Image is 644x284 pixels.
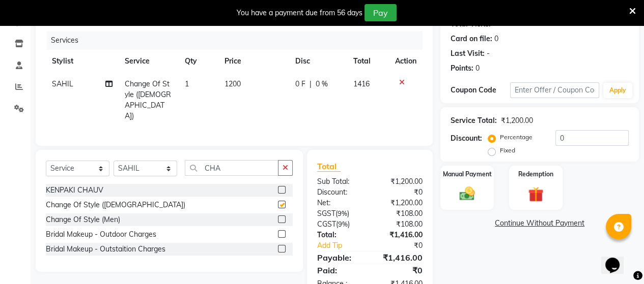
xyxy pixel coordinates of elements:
[47,31,430,50] div: Services
[518,170,553,179] label: Redemption
[370,219,430,230] div: ₹108.00
[119,50,178,73] th: Service
[365,4,397,21] button: Pay
[46,50,119,73] th: Stylist
[601,243,634,274] iframe: chat widget
[370,208,430,219] div: ₹108.00
[603,83,632,98] button: Apply
[353,79,370,88] span: 1416
[46,214,120,225] div: Change Of Style (Men)
[185,79,189,88] span: 1
[370,187,430,198] div: ₹0
[317,209,335,218] span: SGST
[443,170,492,179] label: Manual Payment
[451,133,482,144] div: Discount:
[310,187,370,198] div: Discount:
[310,264,370,276] div: Paid:
[46,229,156,240] div: Bridal Makeup - Outdoor Charges
[310,198,370,208] div: Net:
[185,160,278,176] input: Search or Scan
[451,115,497,126] div: Service Total:
[218,50,289,73] th: Price
[310,240,380,251] a: Add Tip
[237,8,362,18] div: You have a payment due from 56 days
[310,79,312,89] span: |
[442,218,637,229] a: Continue Without Payment
[451,85,510,96] div: Coupon Code
[125,79,171,120] span: Change Of Style ([DEMOGRAPHIC_DATA])
[347,50,389,73] th: Total
[370,230,430,240] div: ₹1,416.00
[310,251,370,264] div: Payable:
[46,185,103,196] div: KENPAKI CHAUV
[338,220,348,228] span: 9%
[451,63,473,74] div: Points:
[494,34,498,44] div: 0
[310,230,370,240] div: Total:
[487,48,490,59] div: -
[289,50,347,73] th: Disc
[370,176,430,187] div: ₹1,200.00
[310,219,370,230] div: ( )
[455,185,480,203] img: _cash.svg
[316,79,328,89] span: 0 %
[52,79,73,88] span: SAHIL
[523,185,548,204] img: _gift.svg
[380,240,430,251] div: ₹0
[46,200,185,210] div: Change Of Style ([DEMOGRAPHIC_DATA])
[501,115,533,126] div: ₹1,200.00
[295,79,305,89] span: 0 F
[370,264,430,276] div: ₹0
[46,244,165,255] div: Bridal Makeup - Outstaition Charges
[500,133,533,142] label: Percentage
[179,50,218,73] th: Qty
[451,48,485,59] div: Last Visit:
[510,82,599,98] input: Enter Offer / Coupon Code
[451,34,492,44] div: Card on file:
[370,251,430,264] div: ₹1,416.00
[225,79,241,88] span: 1200
[500,146,515,155] label: Fixed
[370,198,430,208] div: ₹1,200.00
[317,161,341,172] span: Total
[338,209,347,217] span: 9%
[317,219,336,229] span: CGST
[475,63,480,74] div: 0
[389,50,423,73] th: Action
[310,208,370,219] div: ( )
[310,176,370,187] div: Sub Total:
